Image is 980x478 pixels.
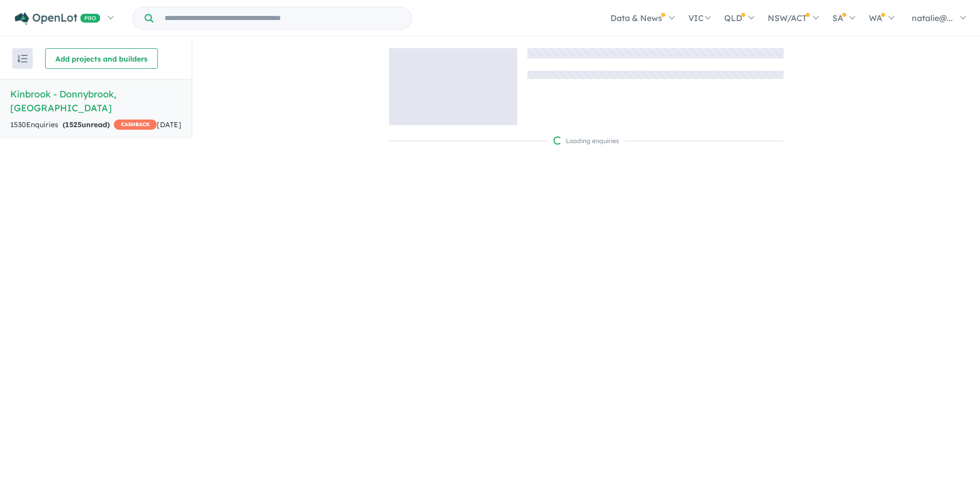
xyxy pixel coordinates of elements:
[10,119,157,131] div: 1530 Enquir ies
[912,13,953,23] span: natalie@...
[554,136,619,146] div: Loading enquiries
[65,120,81,129] span: 1525
[15,12,100,25] img: Openlot PRO Logo White
[17,55,28,63] img: sort.svg
[63,120,110,129] strong: ( unread)
[45,48,158,69] button: Add projects and builders
[10,87,181,115] h5: Kinbrook - Donnybrook , [GEOGRAPHIC_DATA]
[157,120,181,129] span: [DATE]
[155,7,410,29] input: Try estate name, suburb, builder or developer
[114,120,157,130] span: CASHBACK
